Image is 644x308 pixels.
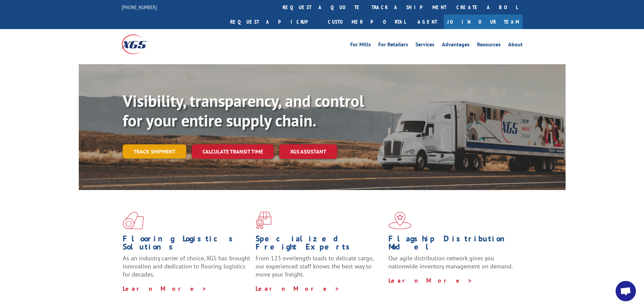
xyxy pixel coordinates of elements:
[444,15,523,29] a: Join Our Team
[123,254,250,278] span: As an industry carrier of choice, XGS has brought innovation and dedication to flooring logistics...
[122,4,157,10] a: [PHONE_NUMBER]
[256,212,271,229] img: xgs-icon-focused-on-flooring-red
[123,285,207,292] a: Learn More >
[415,42,434,49] a: Services
[442,42,470,49] a: Advantages
[350,42,371,49] a: For Mills
[388,235,516,254] h1: Flagship Distribution Model
[123,90,364,131] b: Visibility, transparency, and control for your entire supply chain.
[192,144,274,159] a: Calculate transit time
[411,15,444,29] a: Agent
[508,42,523,49] a: About
[616,281,636,301] div: Open chat
[123,144,186,159] a: Track shipment
[279,144,337,159] a: XGS ASSISTANT
[388,277,473,284] a: Learn More >
[225,15,323,29] a: Request a pickup
[123,212,144,229] img: xgs-icon-total-supply-chain-intelligence-red
[477,42,501,49] a: Resources
[123,235,251,254] h1: Flooring Logistics Solutions
[256,254,383,284] p: From 123 overlength loads to delicate cargo, our experienced staff knows the best way to move you...
[378,42,408,49] a: For Retailers
[256,235,383,254] h1: Specialized Freight Experts
[388,254,513,270] span: Our agile distribution network gives you nationwide inventory management on demand.
[256,285,340,292] a: Learn More >
[388,212,412,229] img: xgs-icon-flagship-distribution-model-red
[323,15,411,29] a: Customer Portal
